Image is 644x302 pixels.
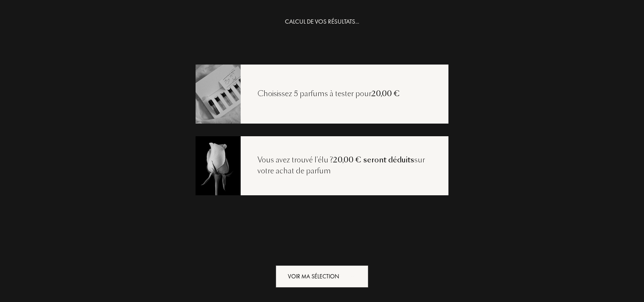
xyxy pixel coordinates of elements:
[241,155,448,176] div: Vous avez trouvé l'élu ? sur votre achat de parfum
[371,89,400,99] span: 20,00 €
[276,265,368,288] div: Voir ma sélection
[333,155,414,165] span: 20,00 € seront déduits
[195,63,241,124] img: recoload1.png
[195,135,241,196] img: recoload3.png
[285,17,359,27] div: CALCUL DE VOS RÉSULTATS...
[241,89,417,100] div: Choisissez 5 parfums à tester pour
[348,267,365,284] div: animation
